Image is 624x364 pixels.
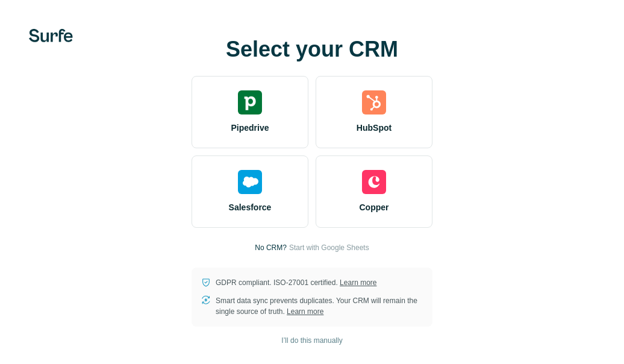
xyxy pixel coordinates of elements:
p: GDPR compliant. ISO-27001 certified. [216,277,376,288]
img: salesforce's logo [238,170,262,194]
img: Surfe's logo [29,29,73,42]
span: Copper [360,201,389,213]
span: HubSpot [357,122,392,134]
a: Learn more [287,307,323,316]
button: Start with Google Sheets [289,242,369,253]
img: copper's logo [362,170,386,194]
span: Salesforce [229,201,272,213]
h1: Select your CRM [192,37,432,61]
img: pipedrive's logo [238,90,262,115]
p: No CRM? [255,242,287,253]
span: Pipedrive [231,122,269,134]
span: I’ll do this manually [281,335,342,346]
p: Smart data sync prevents duplicates. Your CRM will remain the single source of truth. [216,295,423,317]
img: hubspot's logo [362,90,386,115]
button: I’ll do this manually [273,331,351,350]
a: Learn more [340,278,376,287]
